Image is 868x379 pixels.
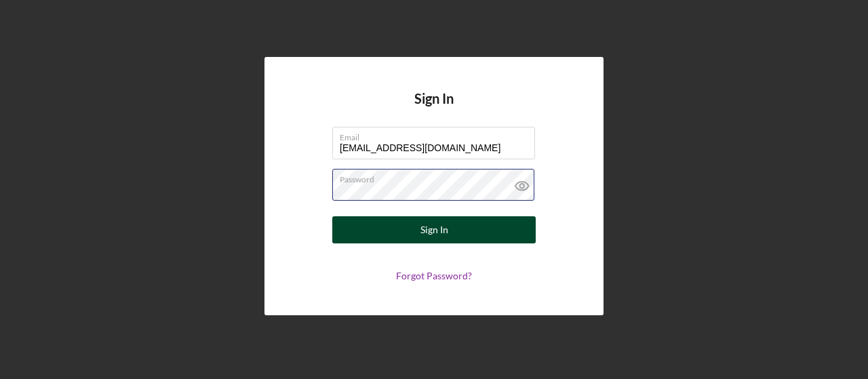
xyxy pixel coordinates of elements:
div: Sign In [420,216,448,243]
h4: Sign In [414,91,454,127]
label: Password [340,169,535,184]
a: Forgot Password? [396,270,472,281]
label: Email [340,127,535,142]
button: Sign In [332,216,536,243]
